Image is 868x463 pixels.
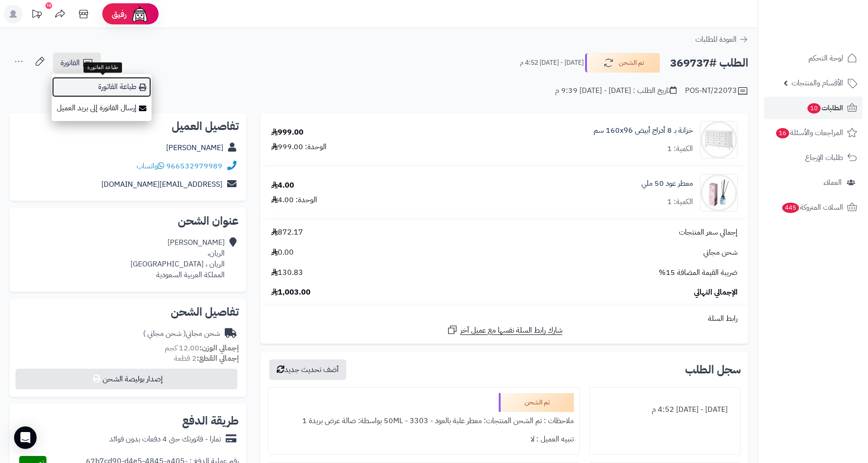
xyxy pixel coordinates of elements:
[700,174,737,212] img: 1740225599-110316010083-90x90.jpg
[804,26,859,46] img: logo-2.png
[271,142,327,152] div: الوحدة: 999.00
[15,369,237,389] button: إصدار بوليصة الشحن
[130,237,225,280] div: [PERSON_NAME] الريان، الريان ، [GEOGRAPHIC_DATA] المملكة العربية السعودية
[667,197,693,207] div: الكمية: 1
[695,34,737,45] span: العودة للطلبات
[764,146,862,169] a: طلبات الإرجاع
[271,127,304,138] div: 999.00
[52,98,152,119] a: إرسال الفاتورة إلى بريد العميل
[499,393,574,412] div: تم الشحن
[585,53,660,73] button: تم الشحن
[101,179,222,190] a: [EMAIL_ADDRESS][DOMAIN_NAME]
[823,176,842,189] span: العملاء
[775,126,843,139] span: المراجعات والأسئلة
[781,201,843,214] span: السلات المتروكة
[143,328,220,339] div: شحن مجاني
[197,353,239,364] strong: إجمالي القطع:
[764,97,862,119] a: الطلبات10
[274,412,574,430] div: ملاحظات : تم الشحن المنتجات: معطر علبة بالعود - 50ML - 3303 بواسطة: صالة عرض بريدة 1
[808,52,843,65] span: لوحة التحكم
[174,353,239,364] small: 2 قطعة
[61,57,80,68] span: الفاتورة
[112,8,127,20] span: رفيق
[130,5,149,23] img: ai-face.png
[271,287,311,298] span: 1,003.00
[137,160,164,172] a: واتساب
[695,34,748,45] a: العودة للطلبات
[670,53,748,73] h2: الطلب #369737
[25,5,48,26] a: تحديثات المنصة
[17,121,239,132] h2: تفاصيل العميل
[555,85,677,96] div: تاريخ الطلب : [DATE] - [DATE] 9:39 م
[271,247,294,258] span: 0.00
[269,359,346,380] button: أضف تحديث جديد
[17,306,239,318] h2: تفاصيل الشحن
[271,195,317,205] div: الوحدة: 4.00
[764,196,862,219] a: السلات المتروكة445
[274,430,574,448] div: تنبيه العميل : لا
[807,101,843,114] span: الطلبات
[53,53,101,73] a: الفاتورة
[764,171,862,194] a: العملاء
[685,85,748,97] div: POS-NT/22073
[807,103,821,114] span: 10
[679,227,738,238] span: إجمالي سعر المنتجات
[17,215,239,227] h2: عنوان الشحن
[264,313,745,324] div: رابط السلة
[667,144,693,154] div: الكمية: 1
[166,160,222,172] a: 966532979989
[182,415,239,426] h2: طريقة الدفع
[792,76,843,90] span: الأقسام والمنتجات
[805,151,843,164] span: طلبات الإرجاع
[764,121,862,144] a: المراجعات والأسئلة16
[776,128,789,138] span: 16
[685,364,741,375] h3: سجل الطلب
[594,125,693,136] a: خزانة بـ 8 أدراج أبيض ‎160x96 سم‏
[52,76,152,98] a: طباعة الفاتورة
[46,2,52,9] div: 10
[659,267,738,278] span: ضريبة القيمة المضافة 15%
[595,401,735,419] div: [DATE] - [DATE] 4:52 م
[782,203,799,213] span: 445
[165,342,239,354] small: 12.00 كجم
[641,178,693,189] a: معطر عود 50 ملي
[84,62,122,73] div: طباعة الفاتورة
[271,267,303,278] span: 130.83
[694,287,738,298] span: الإجمالي النهائي
[271,227,303,238] span: 872.17
[764,47,862,69] a: لوحة التحكم
[447,324,563,336] a: شارك رابط السلة نفسها مع عميل آخر
[166,142,223,153] a: [PERSON_NAME]
[460,325,563,336] span: شارك رابط السلة نفسها مع عميل آخر
[271,180,294,191] div: 4.00
[700,121,737,159] img: 1731233659-1-90x90.jpg
[199,342,239,354] strong: إجمالي الوزن:
[109,434,221,445] div: تمارا - فاتورتك حتى 4 دفعات بدون فوائد
[703,247,738,258] span: شحن مجاني
[143,328,186,339] span: ( شحن مجاني )
[520,58,584,68] small: [DATE] - [DATE] 4:52 م
[14,426,37,449] div: Open Intercom Messenger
